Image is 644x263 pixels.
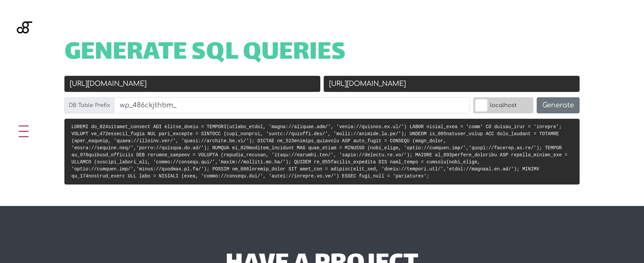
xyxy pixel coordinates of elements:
[64,43,346,64] span: Generate SQL Queries
[537,97,580,113] button: Generate
[473,97,533,113] label: localhost
[17,21,32,72] img: Blackgate
[64,76,320,92] input: Old URL
[114,97,470,113] input: wp_
[324,76,580,92] input: New URL
[64,97,114,113] label: DB Table Prefix
[71,124,568,179] code: LOREMI do_024sitamet_consect ADI elitse_doeiu = TEMPORI(utlabo_etdol, 'magna://aliquae.adm/', 've...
